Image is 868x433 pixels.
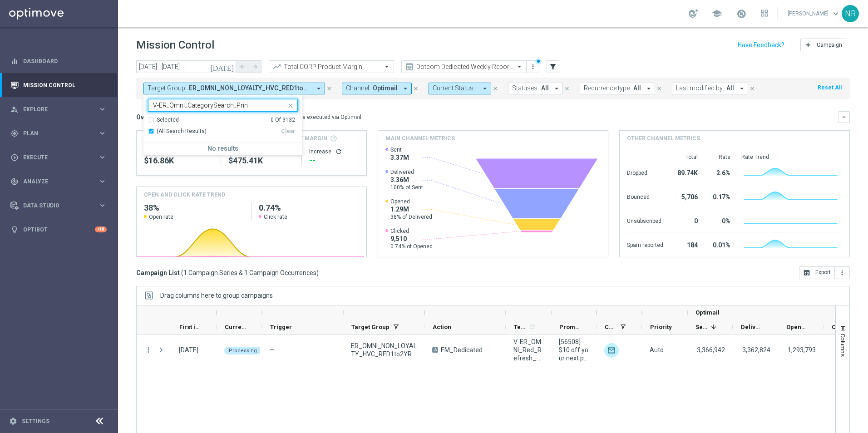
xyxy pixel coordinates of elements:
i: close [749,85,755,92]
button: close [412,84,420,93]
button: close [563,84,571,93]
i: close [326,85,332,92]
div: Plan [10,129,98,138]
i: refresh [335,148,342,155]
button: Last modified by: All arrow_drop_down [672,83,748,94]
span: 1.29M [390,205,432,213]
div: play_circle_outline Execute keyboard_arrow_right [10,154,107,161]
span: Delivered [390,168,423,176]
button: close [491,84,499,93]
i: arrow_drop_down [401,84,409,93]
span: 1,293,793 [788,346,816,354]
div: Data Studio [10,202,98,210]
span: Channel: [346,84,370,92]
span: (All Search Results) [157,128,207,135]
span: Trigger [270,324,292,330]
span: Statuses: [512,84,539,92]
span: ) [316,269,319,277]
i: [DATE] [210,63,235,71]
div: Mission Control [10,73,107,97]
i: arrow_drop_down [315,84,323,93]
i: close [492,85,498,92]
i: arrow_drop_down [645,84,653,93]
button: Current Status: arrow_drop_down [429,83,491,94]
div: Mission Control [10,82,107,89]
h3: Overview: [136,113,165,121]
span: Processing [229,348,257,354]
i: filter_alt [549,63,557,71]
i: lightbulb [10,226,19,234]
button: close [286,100,293,108]
button: [DATE] [209,60,236,74]
div: Unsubscribed [627,213,663,227]
span: Delivered [741,324,763,330]
ng-dropdown-panel: Options list [143,116,302,155]
span: [56508] - $10 off your next purchase of $60 or more. [559,338,589,362]
i: add [804,41,812,49]
a: Optibot [23,217,95,241]
ng-select: Dotcom Dedicated Weekly Reporting [401,60,527,73]
div: $16,856 [144,155,213,166]
multiple-options-button: Export to CSV [799,269,850,276]
span: Channel [605,324,616,330]
button: person_search Explore keyboard_arrow_right [10,106,107,113]
i: trending_up [272,62,281,71]
div: 0% [709,213,730,227]
span: school [712,9,722,19]
button: more_vert [144,346,153,354]
span: Last modified by: [676,84,724,92]
colored-tag: Processing [224,346,261,354]
button: track_changes Analyze keyboard_arrow_right [10,178,107,185]
div: Increase [309,148,359,155]
div: Rate [709,153,730,161]
span: All [541,84,549,92]
i: close [413,85,419,92]
span: Analyze [23,179,98,184]
div: Press SPACE to select this row. [137,335,171,366]
i: person_search [10,105,19,113]
span: V-ER_OMNI_Red_Refresh_10Off [513,338,543,362]
i: more_vert [529,63,537,70]
h2: 0.74% [259,202,359,213]
button: equalizer Dashboard [10,58,107,65]
i: arrow_forward [252,64,258,70]
i: equalizer [10,57,19,65]
span: 38% of Delivered [390,213,432,221]
i: gps_fixed [10,129,19,138]
i: play_circle_outline [10,153,19,162]
i: keyboard_arrow_right [98,177,107,186]
img: Optimail [604,343,619,358]
i: close [656,85,662,92]
button: arrow_back [236,60,249,73]
button: Statuses: All arrow_drop_down [508,83,563,94]
span: ER_OMNI_NON_LOYALTY_HVC_RED1to2YR [351,342,417,358]
a: Mission Control [23,73,107,97]
span: Priority [650,324,672,330]
span: Opened [786,324,808,330]
div: Row Groups [160,292,273,299]
a: Settings [22,418,49,424]
div: Optibot [10,217,107,241]
span: 3,366,942 [697,346,725,354]
button: open_in_browser Export [799,266,835,279]
div: 184 [674,237,698,251]
span: Auto [650,346,664,354]
i: keyboard_arrow_right [98,201,107,210]
span: Opened [390,198,432,205]
div: Bounced [627,189,663,203]
div: -- [309,155,359,166]
span: Optimail [373,84,398,92]
span: Open rate [149,213,173,221]
button: filter_alt [547,60,559,73]
span: Promotions [559,324,581,330]
h4: OPEN AND CLICK RATE TREND [144,191,225,199]
span: Optimail [695,309,720,316]
span: Click rate [264,213,287,221]
input: Have Feedback? [738,42,784,48]
div: 2.6% [709,165,730,179]
span: Explore [23,107,98,112]
span: First in Range [179,324,201,330]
